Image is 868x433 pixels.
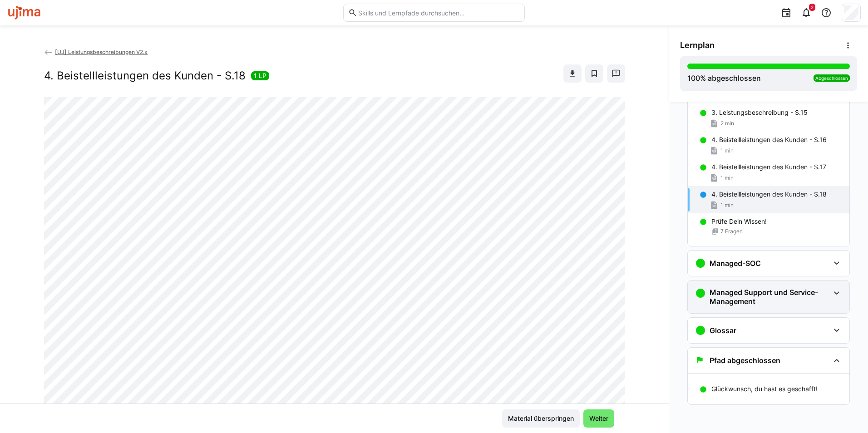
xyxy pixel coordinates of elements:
h2: 4. Beistellleistungen des Kunden - S.18 [44,69,246,83]
span: 1 LP [254,71,266,80]
p: Glückwunsch, du hast es geschafft! [711,384,818,394]
button: Material überspringen [502,409,580,428]
a: [UJ] Leistungsbeschreibungen V2.x [44,49,148,55]
span: Lernplan [680,40,715,50]
p: 4. Beistellleistungen des Kunden - S.17 [711,162,826,172]
span: 1 min [720,174,734,182]
p: 3. Leistungsbeschreibung - S.15 [711,108,808,117]
span: Abgeschlossen [815,75,848,81]
span: [UJ] Leistungsbeschreibungen V2.x [55,49,148,55]
p: 4. Beistellleistungen des Kunden - S.16 [711,135,827,144]
h3: Managed-SOC [710,259,761,268]
span: 1 min [720,202,734,209]
span: 2 [811,5,814,10]
p: Prüfe Dein Wissen! [711,217,767,226]
span: Material überspringen [507,414,575,423]
div: % abgeschlossen [687,73,761,84]
span: 100 [687,74,700,83]
span: Weiter [588,414,610,423]
button: Weiter [583,409,614,428]
h3: Pfad abgeschlossen [710,356,780,365]
span: 2 min [720,120,734,127]
p: 4. Beistellleistungen des Kunden - S.18 [711,190,827,199]
span: 1 min [720,147,734,154]
h3: Glossar [710,326,736,335]
h3: Managed Support und Service-Management [710,288,829,306]
input: Skills und Lernpfade durchsuchen… [357,9,520,17]
span: 7 Fragen [720,228,743,235]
